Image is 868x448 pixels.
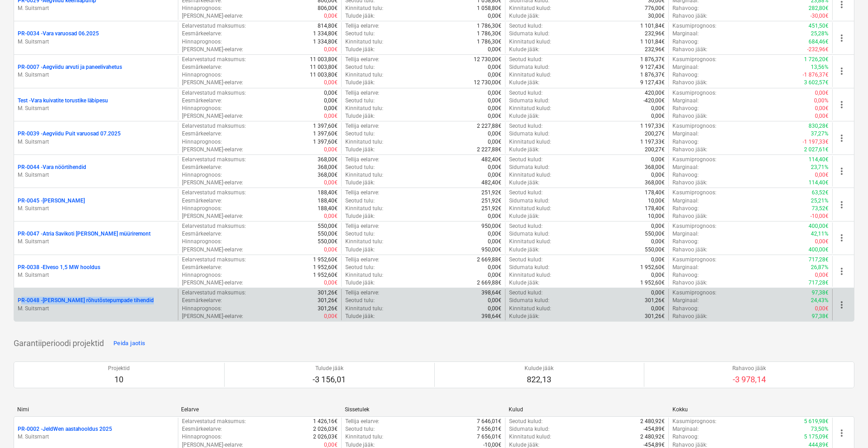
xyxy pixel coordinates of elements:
p: 1 397,60€ [313,130,338,138]
p: 188,40€ [318,197,338,205]
div: Peida jaotis [113,338,145,349]
p: Tellija eelarve : [345,56,379,63]
p: 0,00€ [651,222,665,230]
p: Tellija eelarve : [345,22,379,30]
p: 0,00€ [651,256,665,264]
p: Seotud kulud : [509,89,543,97]
p: 550,00€ [645,246,665,254]
p: 0,00€ [488,63,501,71]
p: 37,27% [811,130,829,138]
p: 368,00€ [645,179,665,187]
p: Rahavoo jääk : [672,246,707,254]
p: 251,92€ [481,189,501,197]
p: M. Suitsmart [18,271,174,279]
span: more_vert [836,166,847,177]
span: more_vert [836,133,847,144]
p: 1 397,60€ [313,138,338,146]
div: PR-0045 -[PERSON_NAME]M. Suitsmart [18,197,174,212]
p: Marginaal : [672,264,699,271]
p: Seotud kulud : [509,222,543,230]
p: Rahavoo jääk : [672,146,707,154]
p: PR-0038 - Elveso 1,5 MW hooldus [18,264,100,271]
p: 13,56% [811,63,829,71]
p: Kulude jääk : [509,246,539,254]
p: Eelarvestatud maksumus : [182,189,246,197]
p: 1 876,37€ [640,71,665,79]
p: 232,96€ [645,46,665,53]
p: [PERSON_NAME]-eelarve : [182,112,243,120]
p: 12 730,00€ [474,79,501,87]
p: Rahavoog : [672,71,699,79]
p: 550,00€ [318,230,338,238]
p: 0,00% [814,97,829,105]
p: 814,80€ [318,22,338,30]
p: Seotud kulud : [509,156,543,164]
p: 178,40€ [645,205,665,212]
p: Kasumiprognoos : [672,189,716,197]
p: [PERSON_NAME]-eelarve : [182,12,243,20]
button: Peida jaotis [111,336,147,351]
p: Kulude jääk : [509,212,539,220]
p: Kinnitatud kulud : [509,171,551,179]
p: Kinnitatud kulud : [509,238,551,246]
p: Eesmärkeelarve : [182,264,222,271]
p: 0,00€ [651,238,665,246]
span: more_vert [836,232,847,243]
div: PR-0039 -Aegviidu Puit varuosad 07.2025M. Suitsmart [18,130,174,145]
p: Kinnitatud tulu : [345,238,383,246]
p: 0,00€ [488,105,501,112]
p: M. Suitsmart [18,105,174,112]
p: 200,27€ [645,130,665,138]
p: Kinnitatud tulu : [345,71,383,79]
p: 0,00€ [651,112,665,120]
p: Hinnaprognoos : [182,205,222,212]
p: 400,00€ [809,222,829,230]
p: Hinnaprognoos : [182,5,222,12]
p: 368,00€ [645,164,665,171]
p: 717,28€ [809,256,829,264]
p: 482,40€ [481,179,501,187]
p: 1 334,80€ [313,38,338,46]
p: 0,00€ [488,238,501,246]
p: Eelarvestatud maksumus : [182,156,246,164]
p: Test - Vara kuivatite torustike läbipesu [18,97,108,105]
p: 25,28% [811,30,829,38]
p: Tellija eelarve : [345,122,379,130]
p: -1 876,37€ [803,71,829,79]
p: Tulude jääk : [345,146,375,154]
p: 3 602,57€ [804,79,829,87]
p: 830,28€ [809,122,829,130]
p: Seotud kulud : [509,22,543,30]
p: 10,00€ [648,197,665,205]
p: 482,40€ [481,156,501,164]
p: Marginaal : [672,230,699,238]
p: 400,00€ [809,246,829,254]
p: M. Suitsmart [18,71,174,79]
p: 451,50€ [809,22,829,30]
p: 0,00€ [488,130,501,138]
p: PR-0034 - Vara varuosad 06.2025 [18,30,99,38]
p: Tulude jääk : [345,12,375,20]
p: 0,00€ [488,46,501,53]
p: Kinnitatud tulu : [345,38,383,46]
p: Sidumata kulud : [509,264,549,271]
p: 0,00€ [488,212,501,220]
p: 10,00€ [648,212,665,220]
p: Sidumata kulud : [509,30,549,38]
p: 1 197,33€ [640,138,665,146]
p: M. Suitsmart [18,305,174,313]
p: 1 952,60€ [313,256,338,264]
p: Eesmärkeelarve : [182,63,222,71]
p: 2 227,88€ [477,146,501,154]
p: Marginaal : [672,97,699,105]
p: 550,00€ [645,230,665,238]
p: Rahavoo jääk : [672,112,707,120]
p: Rahavoog : [672,238,699,246]
p: 0,00€ [651,105,665,112]
p: 0,00€ [488,112,501,120]
p: Rahavoog : [672,38,699,46]
p: Eelarvestatud maksumus : [182,56,246,63]
p: Kinnitatud tulu : [345,205,383,212]
p: Tellija eelarve : [345,256,379,264]
p: Marginaal : [672,164,699,171]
